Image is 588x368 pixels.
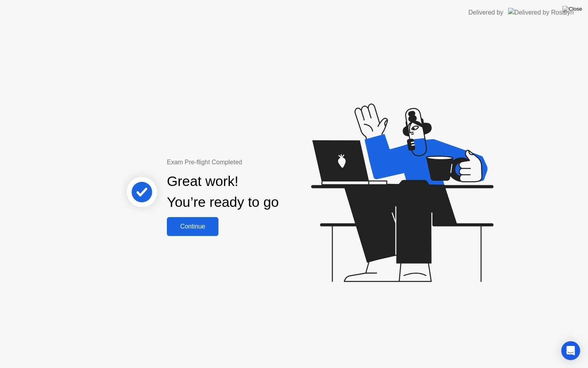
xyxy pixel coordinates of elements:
[167,171,279,213] div: Great work! You’re ready to go
[169,223,216,230] div: Continue
[562,6,582,12] img: Close
[167,217,218,236] button: Continue
[561,341,580,360] div: Open Intercom Messenger
[508,8,574,17] img: Delivered by Rosalyn
[468,8,503,17] div: Delivered by
[167,158,329,167] div: Exam Pre-flight Completed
